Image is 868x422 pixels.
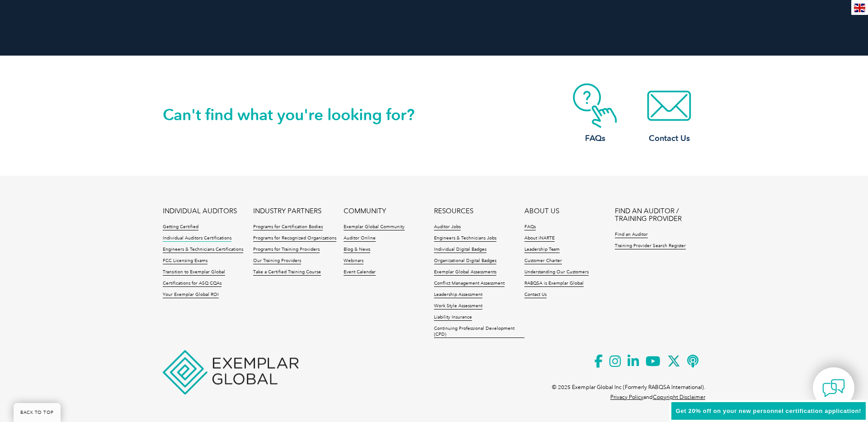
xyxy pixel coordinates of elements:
a: Organizational Digital Badges [434,258,496,264]
img: en [854,4,865,12]
h3: Contact Us [633,133,705,144]
a: FAQs [559,83,631,144]
a: Getting Certified [163,224,198,230]
h3: FAQs [559,133,631,144]
a: Continuing Professional Development (CPD) [434,326,524,338]
a: FCC Licensing Exams [163,258,208,264]
a: Understanding Our Customers [524,269,589,276]
img: contact-faq.webp [559,83,631,128]
a: Individual Auditors Certifications [163,235,231,242]
a: Webinars [344,258,363,264]
img: contact-email.webp [633,83,705,128]
a: Auditor Online [344,235,376,242]
a: Auditor Jobs [434,224,461,230]
a: Event Calendar [344,269,376,276]
a: INDIVIDUAL AUDITORS [163,207,237,215]
a: Engineers & Technicians Jobs [434,235,496,242]
span: Get 20% off on your new personnel certification application! [676,408,861,414]
a: Leadership Assessment [434,292,482,298]
a: Blog & News [344,247,370,253]
a: About iNARTE [524,235,555,242]
a: Leadership Team [524,247,560,253]
a: Programs for Certification Bodies [253,224,323,230]
a: Training Provider Search Register [615,243,686,249]
a: RABQSA is Exemplar Global [524,281,584,287]
p: and [610,392,705,402]
a: Contact Us [633,83,705,144]
a: BACK TO TOP [14,403,61,422]
a: Take a Certified Training Course [253,269,321,276]
a: Transition to Exemplar Global [163,269,225,276]
a: Individual Digital Badges [434,247,486,253]
a: Our Training Providers [253,258,301,264]
a: Copyright Disclaimer [653,394,705,400]
p: © 2025 Exemplar Global Inc (Formerly RABQSA International). [552,382,705,392]
a: COMMUNITY [344,207,386,215]
a: Programs for Training Providers [253,247,320,253]
a: Conflict Management Assessment [434,281,505,287]
a: Exemplar Global Assessments [434,269,496,276]
a: INDUSTRY PARTNERS [253,207,321,215]
a: Contact Us [524,292,547,298]
a: Privacy Policy [610,394,643,400]
a: RESOURCES [434,207,473,215]
a: FAQs [524,224,536,230]
a: Engineers & Technicians Certifications [163,247,243,253]
a: Work Style Assessment [434,303,482,309]
img: contact-chat.png [822,377,845,399]
a: ABOUT US [524,207,559,215]
img: Exemplar Global [163,350,298,394]
a: Liability Insurance [434,314,472,321]
h2: Can't find what you're looking for? [163,108,434,122]
a: Find an Auditor [615,232,648,238]
a: FIND AN AUDITOR / TRAINING PROVIDER [615,207,705,223]
a: Exemplar Global Community [344,224,405,230]
a: Programs for Recognized Organizations [253,235,336,242]
a: Your Exemplar Global ROI [163,292,219,298]
a: Certifications for ASQ CQAs [163,281,222,287]
a: Customer Charter [524,258,562,264]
